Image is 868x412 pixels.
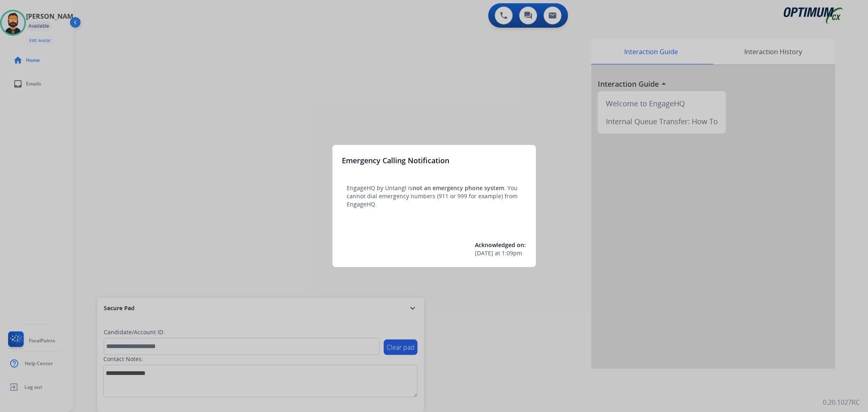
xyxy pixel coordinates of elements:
p: EngageHQ by Untangl is . You cannot dial emergency numbers (911 or 999 for example) from EngageHQ. [347,184,521,208]
span: not an emergency phone system [413,184,505,192]
h3: Emergency Calling Notification [342,155,450,166]
span: [DATE] [475,249,494,257]
div: at [475,249,526,257]
p: 0.20.1027RC [823,397,860,407]
span: Acknowledged on: [475,241,526,249]
span: 1:09pm [502,249,523,257]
